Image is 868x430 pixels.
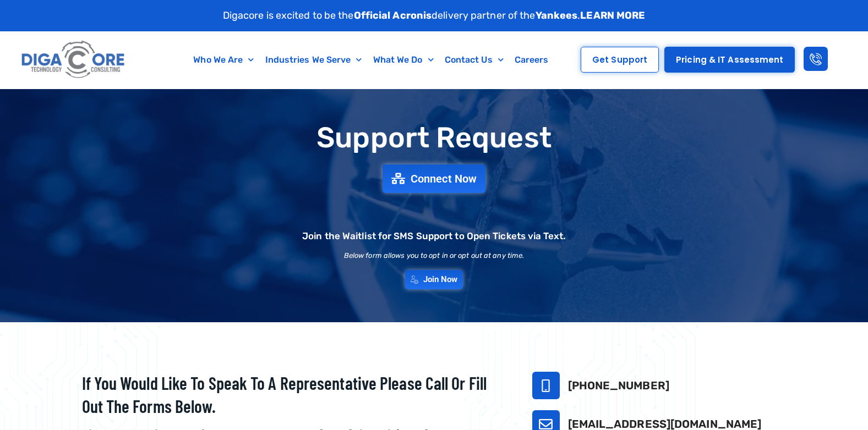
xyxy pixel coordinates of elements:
[188,47,259,73] a: Who We Are
[532,372,560,399] a: 732-646-5725
[411,173,477,184] span: Connect Now
[405,270,463,289] a: Join Now
[509,47,554,73] a: Careers
[344,252,525,259] h2: Below form allows you to opt in or opt out at any time.
[383,164,485,193] a: Connect Now
[173,47,568,73] nav: Menu
[302,231,566,241] h2: Join the Waitlist for SMS Support to Open Tickets via Text.
[423,275,458,284] span: Join Now
[260,47,368,73] a: Industries We Serve
[664,47,795,73] a: Pricing & IT Assessment
[19,37,128,83] img: Digacore logo 1
[536,9,578,21] strong: Yankees
[439,47,509,73] a: Contact Us
[54,122,814,153] h1: Support Request
[354,9,432,21] strong: Official Acronis
[676,56,783,64] span: Pricing & IT Assessment
[82,372,505,417] h2: If you would like to speak to a representative please call or fill out the forms below.
[581,47,659,73] a: Get Support
[368,47,439,73] a: What We Do
[223,8,646,23] p: Digacore is excited to be the delivery partner of the .
[592,56,647,64] span: Get Support
[580,9,645,21] a: LEARN MORE
[568,379,669,392] a: [PHONE_NUMBER]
